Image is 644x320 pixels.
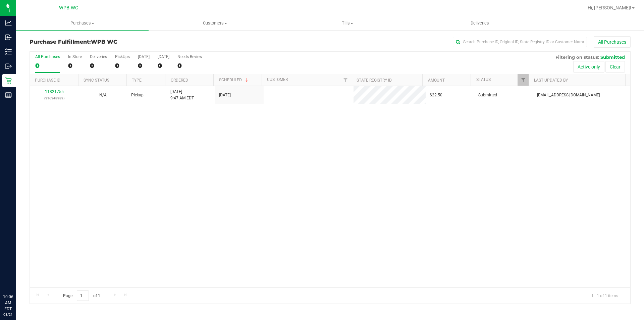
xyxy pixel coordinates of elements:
div: 0 [68,62,82,70]
div: 0 [138,62,150,70]
div: Needs Review [177,54,202,59]
button: Clear [605,61,625,73]
span: Tills [281,20,413,26]
span: Not Applicable [99,93,107,97]
a: State Registry ID [357,78,392,83]
div: 0 [115,62,130,70]
a: Ordered [171,78,188,83]
a: 11821755 [45,89,64,94]
div: 0 [90,62,107,70]
span: Customers [149,20,281,26]
div: PickUps [115,54,130,59]
span: $22.50 [430,92,442,98]
a: Tills [281,16,414,30]
a: Customers [149,16,281,30]
inline-svg: Retail [5,77,12,84]
a: Sync Status [84,78,109,83]
inline-svg: Reports [5,92,12,98]
h3: Purchase Fulfillment: [30,39,230,45]
a: Purchases [16,16,149,30]
div: In Store [68,54,82,59]
a: Customer [267,77,288,82]
span: Filtering on status: [555,54,599,60]
inline-svg: Inbound [5,34,12,41]
a: Status [476,77,491,82]
a: Purchase ID [35,78,60,83]
span: Deliveries [462,20,498,26]
iframe: Resource center [7,266,27,286]
button: Active only [573,61,604,73]
a: Scheduled [219,78,250,82]
input: Search Purchase ID, Original ID, State Registry ID or Customer Name... [453,37,587,47]
inline-svg: Analytics [5,19,12,26]
a: Deliveries [414,16,546,30]
inline-svg: Outbound [5,63,12,70]
span: Submitted [600,54,625,60]
span: Page of 1 [57,290,106,301]
span: WPB WC [91,39,117,45]
span: [DATE] 9:47 AM EDT [170,89,194,101]
a: Filter [518,74,529,86]
a: Amount [428,78,445,83]
div: 0 [35,62,60,70]
span: Pickup [131,92,144,98]
button: N/A [99,92,107,98]
span: Submitted [478,92,497,98]
a: Filter [340,74,351,86]
span: [EMAIL_ADDRESS][DOMAIN_NAME] [537,92,600,98]
inline-svg: Inventory [5,48,12,55]
button: All Purchases [594,36,631,48]
input: 1 [77,290,89,301]
span: [DATE] [219,92,231,98]
span: 1 - 1 of 1 items [586,290,624,301]
div: Deliveries [90,54,107,59]
div: All Purchases [35,54,60,59]
p: 10:06 AM EDT [3,294,13,312]
div: [DATE] [138,54,150,59]
div: [DATE] [158,54,169,59]
a: Type [132,78,142,83]
span: Purchases [16,20,149,26]
p: (316348989) [34,95,74,101]
p: 08/21 [3,312,13,317]
a: Last Updated By [534,78,568,83]
span: Hi, [PERSON_NAME]! [588,5,631,10]
div: 0 [158,62,169,70]
div: 0 [177,62,202,70]
span: WPB WC [59,5,78,11]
